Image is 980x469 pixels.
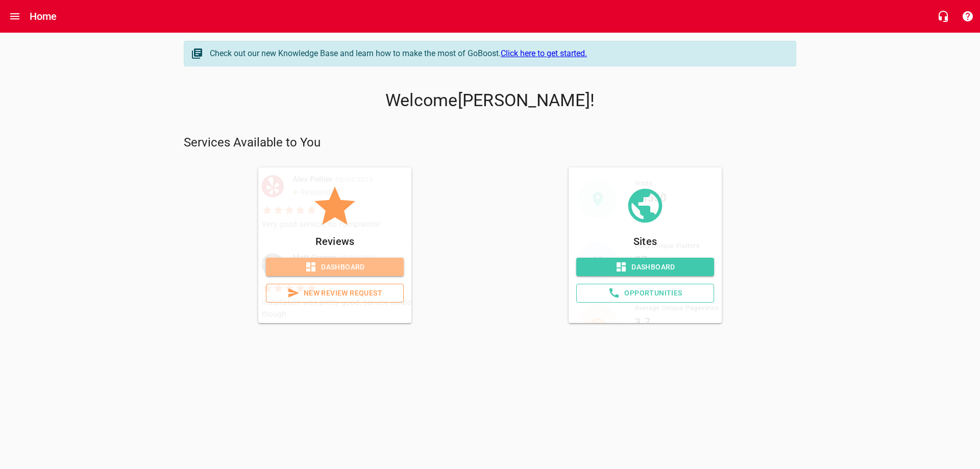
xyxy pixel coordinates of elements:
button: Open drawer [3,4,27,29]
span: Dashboard [274,261,396,274]
div: Check out our new Knowledge Base and learn how to make the most of GoBoost. [210,47,786,60]
a: Click here to get started. [501,48,587,58]
h6: Home [30,8,57,24]
button: Live Chat [931,4,955,29]
p: Welcome [PERSON_NAME] ! [184,90,796,111]
span: New Review Request [275,287,395,300]
p: Services Available to You [184,135,796,151]
span: Opportunities [585,287,705,300]
button: Support Portal [955,4,980,29]
p: Sites [576,233,714,250]
a: New Review Request [266,284,404,303]
span: Dashboard [584,261,706,274]
a: Dashboard [266,258,404,277]
p: Reviews [266,233,404,250]
a: Dashboard [576,258,714,277]
a: Opportunities [576,284,714,303]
